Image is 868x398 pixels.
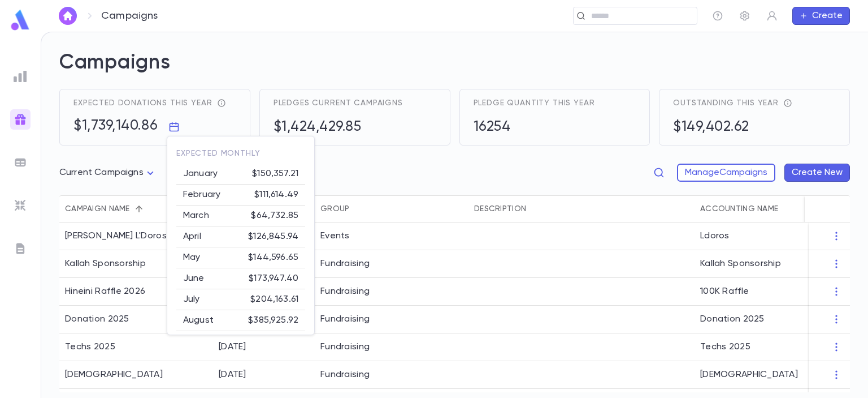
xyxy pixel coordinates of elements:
[183,231,215,242] p: April
[250,294,298,305] p: $204,163.61
[251,210,298,221] p: $64,732.85
[248,252,298,263] p: $144,596.65
[183,315,227,326] p: August
[252,168,298,179] p: $150,357.21
[176,149,260,157] span: Expected Monthly
[183,168,231,179] p: January
[183,210,223,221] p: March
[249,273,298,284] p: $173,947.40
[183,252,214,263] p: May
[248,231,298,242] p: $126,845.94
[183,189,234,200] p: February
[254,189,298,200] p: $111,614.49
[248,315,298,326] p: $385,925.92
[183,273,218,284] p: June
[183,294,214,305] p: July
